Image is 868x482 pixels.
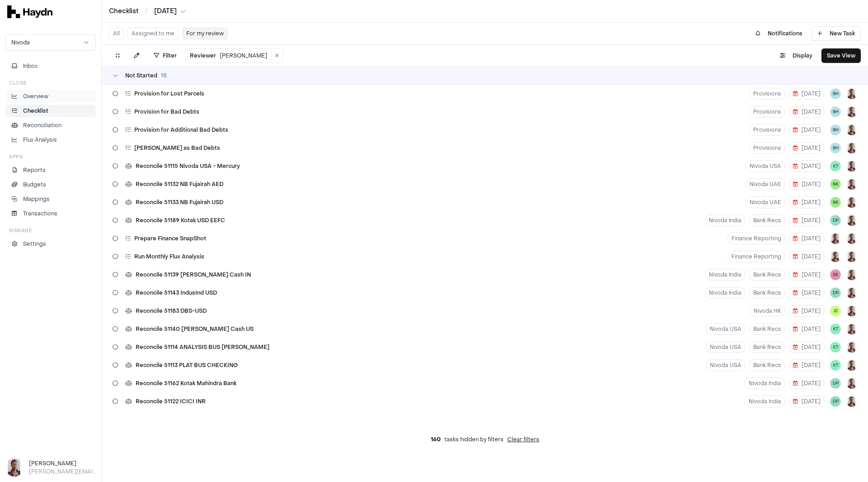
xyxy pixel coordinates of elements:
button: KT [830,161,841,172]
button: Provisions [749,106,785,118]
button: [DATE] [789,196,825,208]
button: Nivoda USA [706,323,745,335]
button: [DATE] [789,124,825,136]
button: BH [830,88,841,99]
button: [DATE] [789,88,825,100]
span: Reconcile 51113 PLAT BUS CHECKING [136,362,238,369]
p: Settings [23,240,46,248]
button: Nivoda India [745,377,785,389]
span: [DATE] [793,271,821,278]
button: DP [830,287,841,298]
img: JP Smit [846,179,857,190]
button: [DATE] [789,178,825,190]
button: Bank Recs [749,341,785,353]
button: New Task [811,26,861,41]
button: Finance Reporting [727,233,785,244]
span: BH [830,124,841,135]
span: 18 [161,72,167,79]
button: NK [830,197,841,208]
button: DP [830,378,841,389]
button: JP Smit [846,378,857,389]
button: KT [830,324,841,334]
img: JP Smit [846,197,857,208]
button: [DATE] [789,323,825,335]
button: [DATE] [789,251,825,262]
button: [DATE] [789,215,825,226]
p: Flux Analysis [23,136,57,144]
button: Reviewer[PERSON_NAME] [186,50,271,61]
span: [DATE] [793,199,821,206]
button: JP Smit [846,360,857,371]
a: Budgets [5,178,96,191]
button: [DATE] [154,7,186,16]
img: JP Smit [846,396,857,407]
a: Flux Analysis [5,134,96,146]
button: JP Smit [846,106,857,117]
span: [DATE] [793,181,821,188]
span: [DATE] [793,235,821,242]
h3: Manage [9,227,32,234]
button: Clear filters [507,436,539,443]
img: JP Smit [846,143,857,153]
a: Mappings [5,193,96,205]
span: Reviewer [190,52,216,59]
button: [DATE] [789,233,825,244]
button: [DATE] [789,396,825,407]
span: Not Started [125,72,157,79]
button: [DATE] [789,341,825,353]
button: Filter [148,48,182,63]
span: [DATE] [793,289,821,296]
span: Provision for Additional Bad Debts [134,126,228,134]
span: [DATE] [793,325,821,333]
div: tasks hidden by filters [102,429,868,450]
span: Provision for Bad Debts [134,108,199,115]
h3: Apps [9,153,23,160]
button: JP Smit [846,161,857,172]
img: svg+xml,%3c [7,5,52,18]
img: JP Smit [846,324,857,334]
p: Checklist [23,107,48,115]
button: Display [774,48,818,63]
button: Bank Recs [749,323,785,335]
button: Bank Recs [749,269,785,281]
a: Overview [5,90,96,103]
img: JP Smit [830,251,841,262]
button: Nivoda India [705,215,745,226]
button: JP Smit [846,342,857,353]
span: [DATE] [793,362,821,369]
button: BH [830,143,841,153]
button: [DATE] [789,305,825,317]
span: [DATE] [793,344,821,351]
button: JP Smit [846,287,857,298]
button: NK [830,179,841,190]
button: All [109,28,124,39]
a: Checklist [5,105,96,117]
a: Checklist [109,7,139,16]
button: Finance Reporting [727,251,785,262]
button: BH [830,106,841,117]
button: Nivoda HK [750,305,785,317]
span: Provision for Lost Parcels [134,90,204,97]
button: Save View [821,48,861,63]
span: KT [830,360,841,371]
a: Settings [5,238,96,250]
span: SK [830,269,841,280]
img: JP Smit [846,305,857,316]
button: Bank Recs [749,215,785,226]
button: JP Smit [846,124,857,135]
span: 160 [431,436,441,443]
button: Provisions [749,88,785,100]
button: Bank Recs [749,359,785,371]
p: Mappings [23,195,50,203]
span: Reconcile 51162 Kotak Mahindra Bank [136,380,236,387]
